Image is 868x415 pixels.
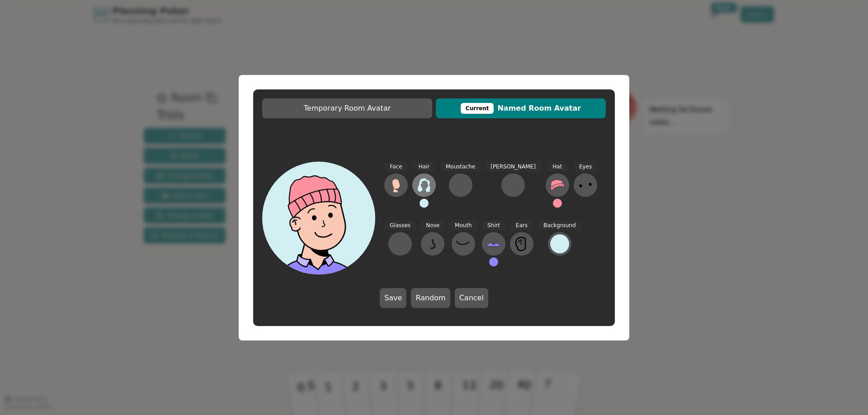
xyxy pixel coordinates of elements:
[420,220,445,231] span: Nose
[574,162,597,172] span: Eyes
[461,103,494,114] div: This avatar will be displayed in dedicated rooms
[411,288,450,308] button: Random
[440,162,481,172] span: Moustache
[262,98,432,118] button: Temporary Room Avatar
[449,220,477,231] span: Mouth
[384,162,407,172] span: Face
[413,162,435,172] span: Hair
[436,98,606,118] button: CurrentNamed Room Avatar
[440,103,601,114] span: Named Room Avatar
[510,220,533,231] span: Ears
[455,288,488,308] button: Cancel
[485,162,541,172] span: [PERSON_NAME]
[538,220,581,231] span: Background
[482,220,505,231] span: Shirt
[380,288,406,308] button: Save
[267,103,428,114] span: Temporary Room Avatar
[547,162,567,172] span: Hat
[384,220,416,231] span: Glasses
